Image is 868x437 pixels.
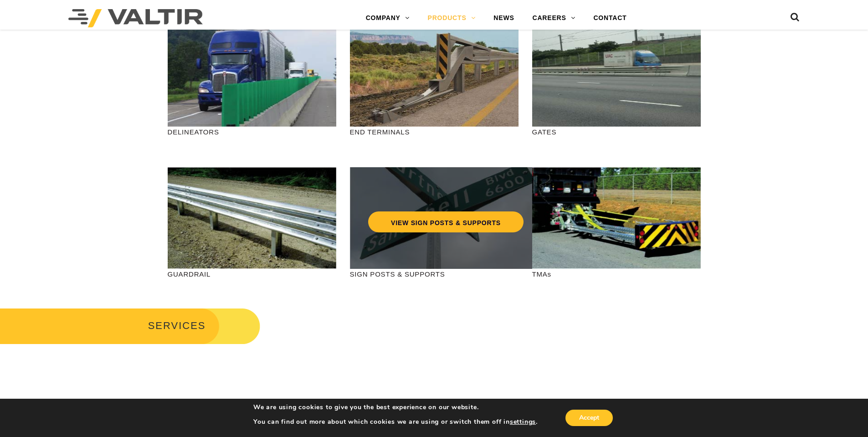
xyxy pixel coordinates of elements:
[350,127,519,137] p: END TERMINALS
[68,9,203,27] img: Valtir
[253,403,538,411] p: We are using cookies to give you the best experience on our website.
[168,269,336,279] p: GUARDRAIL
[368,211,524,232] a: VIEW SIGN POSTS & SUPPORTS
[532,269,701,279] p: TMAs
[565,410,613,426] button: Accept
[524,9,585,27] a: CAREERS
[419,9,485,27] a: PRODUCTS
[484,9,523,27] a: NEWS
[253,418,538,426] p: You can find out more about which cookies we are using or switch them off in .
[168,127,336,137] p: DELINEATORS
[350,269,519,279] p: SIGN POSTS & SUPPORTS
[357,9,419,27] a: COMPANY
[584,9,636,27] a: CONTACT
[532,127,701,137] p: GATES
[510,418,536,426] button: settings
